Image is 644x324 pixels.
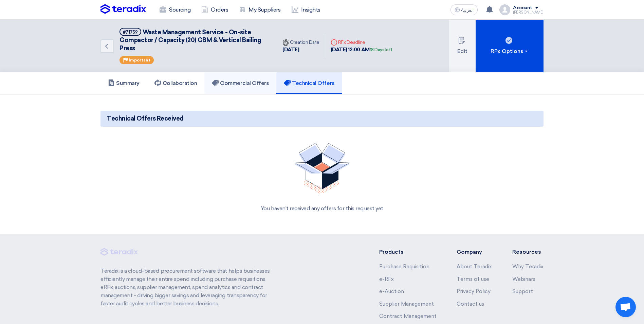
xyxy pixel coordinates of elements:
[513,5,532,11] div: Account
[512,264,544,270] a: Why Teradix
[234,2,286,17] a: My Suppliers
[512,248,544,256] li: Resources
[379,264,429,270] a: Purchase Requisition
[457,276,489,282] a: Terms of use
[457,301,484,307] a: Contact us
[109,204,535,213] div: You haven't received any offers for this request yet
[449,20,476,72] button: Edit
[108,80,140,87] h5: Summary
[282,46,319,54] div: [DATE]
[379,313,437,319] a: Contract Management
[196,2,234,17] a: Orders
[457,248,492,256] li: Company
[450,4,478,15] button: العربية
[154,2,196,17] a: Sourcing
[461,8,474,13] span: العربية
[379,248,437,256] li: Products
[147,72,205,94] a: Collaboration
[212,80,269,87] h5: Commercial Offers
[379,301,434,307] a: Supplier Management
[284,80,334,87] h5: Technical Offers
[491,47,529,55] div: RFx Options
[154,80,197,87] h5: Collaboration
[100,4,146,14] img: Teradix logo
[476,20,544,72] button: RFx Options
[123,30,138,34] div: #71759
[100,267,278,308] p: Teradix is a cloud-based procurement software that helps businesses efficiently manage their enti...
[107,114,184,123] span: Technical Offers Received
[499,4,510,15] img: profile_test.png
[331,46,392,54] div: [DATE] 12:00 AM
[331,39,392,46] div: RFx Deadline
[379,276,394,282] a: e-RFx
[370,47,392,53] div: 18 Days left
[615,297,636,317] div: Open chat
[204,72,276,94] a: Commercial Offers
[100,72,147,94] a: Summary
[119,29,261,52] span: Waste Management Service - On-site Compactor / Capacity (20) CBM & Vertical Bailing Press
[512,276,535,282] a: Webinars
[513,11,544,14] div: [PERSON_NAME]
[457,288,491,294] a: Privacy Policy
[457,264,492,270] a: About Teradix
[119,28,269,52] h5: Waste Management Service - On-site Compactor / Capacity (20) CBM & Vertical Bailing Press
[276,72,342,94] a: Technical Offers
[286,2,326,17] a: Insights
[294,143,350,194] img: No Quotations Found!
[379,288,404,294] a: e-Auction
[129,58,150,62] span: Important
[512,288,533,294] a: Support
[282,39,319,46] div: Creation Date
